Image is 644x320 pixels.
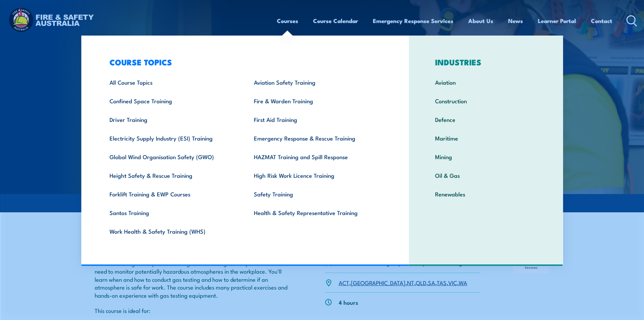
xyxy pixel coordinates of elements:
a: Courses [277,12,298,30]
a: Height Safety & Rescue Training [99,166,243,185]
a: QLD [416,278,426,286]
a: Safety Training [243,185,388,203]
a: Course Calendar [313,12,358,30]
h3: COURSE TOPICS [99,57,388,67]
a: Oil & Gas [425,166,547,185]
p: , , , , , , , [339,279,467,286]
a: Confined Space Training [99,91,243,110]
a: Mining [425,147,547,166]
p: Individuals, Small groups or Corporate bookings [339,259,465,266]
a: Forklift Training & EWP Courses [99,185,243,203]
a: Global Wind Organisation Safety (GWO) [99,147,243,166]
a: Driver Training [99,110,243,129]
a: Aviation Safety Training [243,73,388,91]
a: [GEOGRAPHIC_DATA] [351,278,405,286]
a: Aviation [425,73,547,91]
p: 4 hours [339,298,358,306]
a: Maritime [425,129,547,147]
a: Electricity Supply Industry (ESI) Training [99,129,243,147]
a: Emergency Response & Rescue Training [243,129,388,147]
a: High Risk Work Licence Training [243,166,388,185]
a: Work Health & Safety Training (WHS) [99,222,243,240]
a: Fire & Warden Training [243,91,388,110]
p: Our Gas Testing Atmospheres training course is designed for personnel who need to monitor potenti... [95,259,292,299]
a: Santos Training [99,203,243,222]
a: Contact [591,12,612,30]
a: SA [428,278,435,286]
a: TAS [437,278,447,286]
a: Defence [425,110,547,129]
a: All Course Topics [99,73,243,91]
a: NT [407,278,414,286]
a: VIC [448,278,457,286]
a: News [508,12,523,30]
a: WA [459,278,467,286]
p: This course is ideal for: [95,306,292,314]
a: Construction [425,91,547,110]
a: Health & Safety Representative Training [243,203,388,222]
a: About Us [468,12,493,30]
a: Emergency Response Services [373,12,453,30]
a: HAZMAT Training and Spill Response [243,147,388,166]
a: First Aid Training [243,110,388,129]
a: Renewables [425,185,547,203]
a: ACT [339,278,349,286]
a: Learner Portal [538,12,576,30]
h3: INDUSTRIES [425,57,547,67]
